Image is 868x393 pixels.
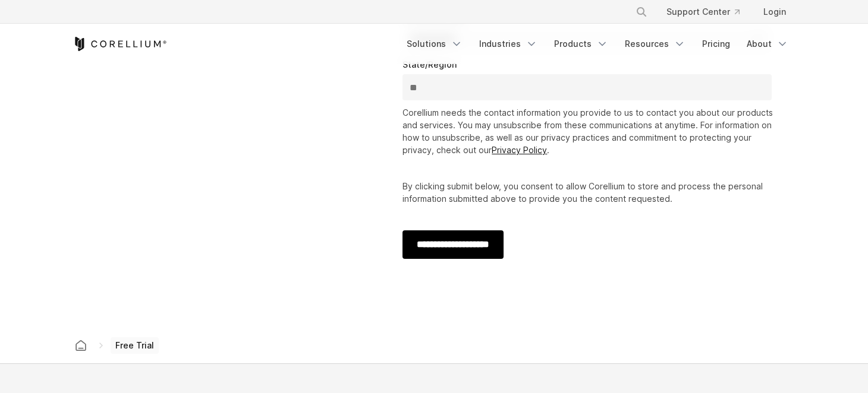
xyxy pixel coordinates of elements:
[657,1,749,23] a: Support Center
[621,1,795,23] div: Navigation Menu
[618,33,693,55] a: Resources
[492,145,547,155] a: Privacy Policy
[111,337,159,354] span: Free Trial
[695,33,737,55] a: Pricing
[70,337,92,354] a: Corellium home
[402,106,776,156] p: Corellium needs the contact information you provide to us to contact you about our products and s...
[402,180,776,205] p: By clicking submit below, you consent to allow Corellium to store and process the personal inform...
[631,1,652,23] button: Search
[73,37,167,51] a: Corellium Home
[472,33,545,55] a: Industries
[400,33,470,55] a: Solutions
[402,59,457,69] span: State/Region
[740,33,795,55] a: About
[400,33,795,55] div: Navigation Menu
[547,33,615,55] a: Products
[754,1,795,23] a: Login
